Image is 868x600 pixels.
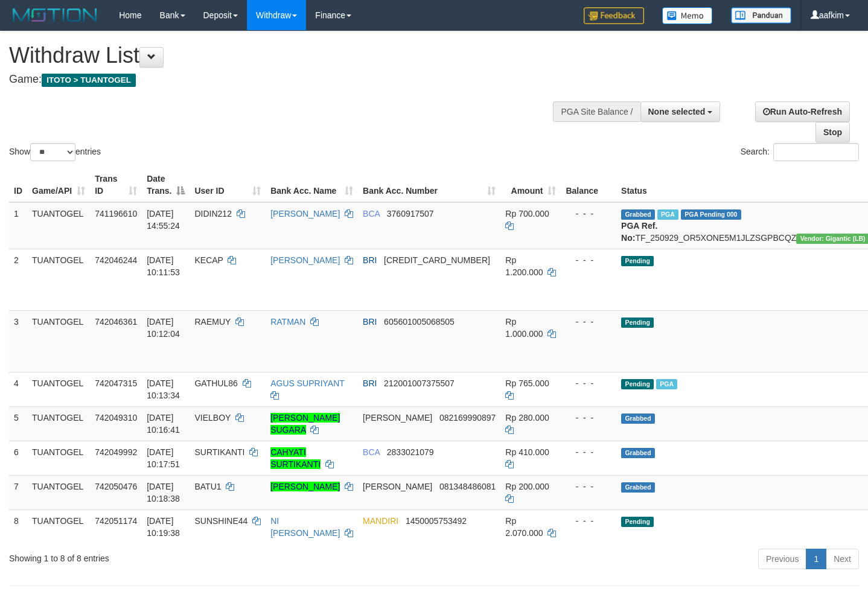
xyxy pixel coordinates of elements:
[439,413,496,423] span: Copy 082169990897 to clipboard
[584,7,644,24] img: Feedback.jpg
[147,209,180,231] span: [DATE] 14:55:24
[270,378,344,388] a: AGUS SUPRIYANT
[387,209,434,219] span: Copy 3760917507 to clipboard
[621,221,657,243] b: PGA Ref. No:
[95,516,137,526] span: 742051174
[266,168,358,202] th: Bank Acc. Name: activate to sort column ascending
[9,441,27,475] td: 6
[9,547,353,564] div: Showing 1 to 8 of 8 entries
[194,378,237,388] span: GATHUL86
[194,317,231,327] span: RAEMUY
[194,413,231,423] span: VIELBOY
[194,482,221,491] span: BATU1
[270,209,340,219] a: [PERSON_NAME]
[9,310,27,372] td: 3
[755,101,850,122] a: Run Auto-Refresh
[194,447,244,457] span: SURTIKANTI
[27,406,90,441] td: TUANTOGEL
[27,509,90,544] td: TUANTOGEL
[358,168,500,202] th: Bank Acc. Number: activate to sort column ascending
[662,7,713,24] img: Button%20Memo.svg
[505,482,549,491] span: Rp 200.000
[566,515,611,527] div: - - -
[384,317,455,327] span: Copy 605601005068505 to clipboard
[621,448,655,458] span: Grabbed
[566,208,611,220] div: - - -
[363,317,377,327] span: BRI
[9,406,27,441] td: 5
[147,378,180,400] span: [DATE] 10:13:34
[194,255,223,265] span: KECAP
[505,317,543,339] span: Rp 1.000.000
[9,372,27,406] td: 4
[95,482,137,491] span: 742050476
[270,413,340,435] a: [PERSON_NAME] SUGARA
[505,413,549,423] span: Rp 280.000
[621,209,655,220] span: Grabbed
[656,379,677,389] span: Marked by aafdream
[194,209,231,219] span: DIDIN212
[566,480,611,493] div: - - -
[505,378,549,388] span: Rp 765.000
[815,122,850,142] a: Stop
[9,168,27,202] th: ID
[270,482,340,491] a: [PERSON_NAME]
[621,482,655,493] span: Grabbed
[147,317,180,339] span: [DATE] 10:12:04
[505,516,543,538] span: Rp 2.070.000
[27,202,90,249] td: TUANTOGEL
[657,209,678,220] span: Marked by aafyoumonoriya
[406,516,467,526] span: Copy 1450005753492 to clipboard
[142,168,190,202] th: Date Trans.: activate to sort column descending
[27,441,90,475] td: TUANTOGEL
[621,256,654,266] span: Pending
[566,377,611,389] div: - - -
[741,143,859,161] label: Search:
[9,202,27,249] td: 1
[561,168,616,202] th: Balance
[194,516,247,526] span: SUNSHINE44
[30,143,75,161] select: Showentries
[566,412,611,424] div: - - -
[621,517,654,527] span: Pending
[505,255,543,277] span: Rp 1.200.000
[27,372,90,406] td: TUANTOGEL
[621,379,654,389] span: Pending
[648,107,706,116] span: None selected
[147,482,180,503] span: [DATE] 10:18:38
[566,254,611,266] div: - - -
[9,6,101,24] img: MOTION_logo.png
[363,378,377,388] span: BRI
[363,209,380,219] span: BCA
[95,447,137,457] span: 742049992
[363,255,377,265] span: BRI
[566,316,611,328] div: - - -
[95,209,137,219] span: 741196610
[806,549,826,569] a: 1
[147,255,180,277] span: [DATE] 10:11:53
[27,475,90,509] td: TUANTOGEL
[363,516,398,526] span: MANDIRI
[731,7,791,24] img: panduan.png
[387,447,434,457] span: Copy 2833021079 to clipboard
[9,143,101,161] label: Show entries
[27,310,90,372] td: TUANTOGEL
[621,318,654,328] span: Pending
[384,378,455,388] span: Copy 212001007375507 to clipboard
[95,255,137,265] span: 742046244
[505,209,549,219] span: Rp 700.000
[363,413,432,423] span: [PERSON_NAME]
[270,516,340,538] a: NI [PERSON_NAME]
[553,101,640,122] div: PGA Site Balance /
[95,317,137,327] span: 742046361
[9,74,567,86] h4: Game:
[27,168,90,202] th: Game/API: activate to sort column ascending
[9,43,567,68] h1: Withdraw List
[566,446,611,458] div: - - -
[147,516,180,538] span: [DATE] 10:19:38
[621,413,655,424] span: Grabbed
[270,447,321,469] a: CAHYATI SURTIKANTI
[190,168,266,202] th: User ID: activate to sort column ascending
[505,447,549,457] span: Rp 410.000
[681,209,741,220] span: PGA Pending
